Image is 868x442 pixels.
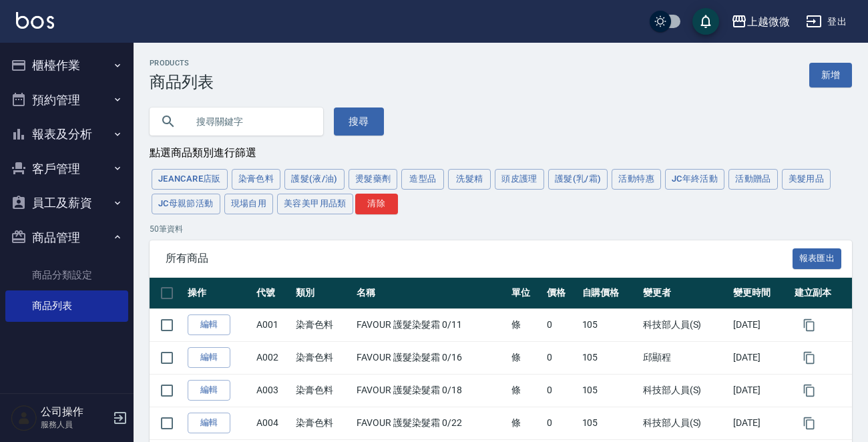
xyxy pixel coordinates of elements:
[5,48,128,83] button: 櫃檯作業
[612,169,661,190] button: 活動特惠
[730,308,791,341] td: [DATE]
[544,407,579,439] td: 0
[5,117,128,152] button: 報表及分析
[5,186,128,220] button: 員工及薪資
[292,407,353,439] td: 染膏色料
[277,194,353,214] button: 美容美甲用品類
[579,407,640,439] td: 105
[548,169,608,190] button: 護髮(乳/霜)
[353,341,508,374] td: FAVOUR 護髮染髮霜 0/16
[5,260,128,290] a: 商品分類設定
[730,374,791,407] td: [DATE]
[401,169,444,190] button: 造型品
[801,9,852,34] button: 登出
[253,407,292,439] td: A004
[187,103,312,140] input: 搜尋關鍵字
[292,308,353,341] td: 染膏色料
[728,169,778,190] button: 活動贈品
[579,374,640,407] td: 105
[292,341,353,374] td: 染膏色料
[508,407,544,439] td: 條
[11,405,37,431] img: Person
[730,278,791,309] th: 變更時間
[150,59,214,67] h2: Products
[353,278,508,309] th: 名稱
[730,407,791,439] td: [DATE]
[508,278,544,309] th: 單位
[508,374,544,407] td: 條
[353,407,508,439] td: FAVOUR 護髮染髮霜 0/22
[150,146,852,160] div: 點選商品類別進行篩選
[544,341,579,374] td: 0
[448,169,491,190] button: 洗髮精
[692,8,719,35] button: save
[334,107,384,136] button: 搜尋
[5,290,128,321] a: 商品列表
[544,278,579,309] th: 價格
[508,341,544,374] td: 條
[253,278,292,309] th: 代號
[253,374,292,407] td: A003
[508,308,544,341] td: 條
[640,407,730,439] td: 科技部人員(S)
[292,278,353,309] th: 類別
[166,252,793,265] span: 所有商品
[544,374,579,407] td: 0
[5,152,128,186] button: 客戶管理
[41,405,109,419] h5: 公司操作
[640,308,730,341] td: 科技部人員(S)
[793,251,842,264] a: 報表匯出
[640,278,730,309] th: 變更者
[640,341,730,374] td: 邱顯程
[791,278,852,309] th: 建立副本
[5,83,128,118] button: 預約管理
[188,380,230,401] a: 編輯
[152,194,220,214] button: JC母親節活動
[782,169,831,190] button: 美髮用品
[353,308,508,341] td: FAVOUR 護髮染髮霜 0/11
[495,169,544,190] button: 頭皮護理
[188,347,230,368] a: 編輯
[579,341,640,374] td: 105
[16,12,54,29] img: Logo
[355,194,398,214] button: 清除
[544,308,579,341] td: 0
[665,169,724,190] button: JC年終活動
[253,341,292,374] td: A002
[747,13,790,30] div: 上越微微
[150,73,214,91] h3: 商品列表
[188,413,230,433] a: 編輯
[5,220,128,255] button: 商品管理
[188,314,230,335] a: 編輯
[726,8,795,35] button: 上越微微
[253,308,292,341] td: A001
[41,419,109,431] p: 服務人員
[579,308,640,341] td: 105
[579,278,640,309] th: 自購價格
[292,374,353,407] td: 染膏色料
[793,248,842,269] button: 報表匯出
[184,278,253,309] th: 操作
[349,169,398,190] button: 燙髮藥劑
[809,63,852,87] a: 新增
[730,341,791,374] td: [DATE]
[232,169,281,190] button: 染膏色料
[224,194,274,214] button: 現場自用
[353,374,508,407] td: FAVOUR 護髮染髮霜 0/18
[284,169,345,190] button: 護髮(液/油)
[640,374,730,407] td: 科技部人員(S)
[150,223,852,235] p: 50 筆資料
[152,169,228,190] button: JeanCare店販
